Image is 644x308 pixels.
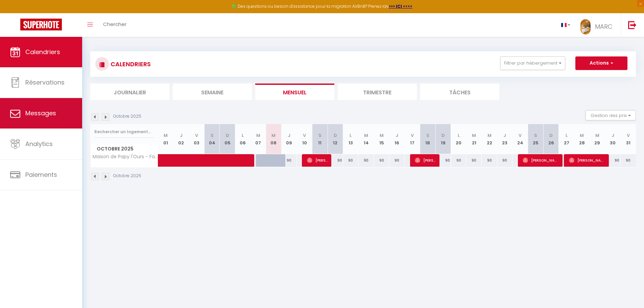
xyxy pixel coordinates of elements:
[380,132,384,139] abbr: M
[620,124,636,154] th: 31
[389,3,412,9] a: >>> ICI <<<<
[358,124,374,154] th: 14
[358,154,374,167] div: 90
[328,124,343,154] th: 12
[580,19,591,34] img: ...
[350,132,352,139] abbr: L
[25,140,53,148] span: Analytics
[442,132,445,139] abbr: D
[364,132,368,139] abbr: M
[303,132,306,139] abbr: V
[595,132,599,139] abbr: M
[411,132,414,139] abbr: V
[580,132,584,139] abbr: M
[91,144,158,154] span: Octobre 2025
[389,124,405,154] th: 16
[523,154,559,167] span: [PERSON_NAME]
[113,173,141,179] p: Octobre 2025
[90,84,169,100] li: Journalier
[612,132,614,139] abbr: J
[256,132,260,139] abbr: M
[374,124,389,154] th: 15
[497,154,513,167] div: 90
[466,154,482,167] div: 90
[620,154,636,167] div: 90
[312,124,328,154] th: 11
[343,124,359,154] th: 13
[500,56,565,70] button: Filtrer par hébergement
[472,132,476,139] abbr: M
[528,124,544,154] th: 25
[173,84,252,100] li: Semaine
[487,132,492,139] abbr: M
[266,124,282,154] th: 08
[204,124,220,154] th: 04
[543,124,559,154] th: 26
[512,124,528,154] th: 24
[628,21,637,29] img: logout
[242,132,244,139] abbr: L
[164,132,168,139] abbr: M
[281,124,297,154] th: 09
[328,154,343,167] div: 90
[220,124,235,154] th: 05
[451,154,467,167] div: 90
[297,124,312,154] th: 10
[466,124,482,154] th: 21
[519,132,522,139] abbr: V
[435,124,451,154] th: 19
[211,132,214,139] abbr: S
[574,124,590,154] th: 28
[586,110,636,120] button: Gestion des prix
[334,132,337,139] abbr: D
[482,154,497,167] div: 90
[605,124,621,154] th: 30
[590,124,605,154] th: 29
[534,132,537,139] abbr: S
[458,132,460,139] abbr: L
[318,132,321,139] abbr: S
[103,21,126,28] span: Chercher
[389,154,405,167] div: 90
[566,132,568,139] abbr: L
[113,113,141,120] p: Octobre 2025
[575,56,627,70] button: Actions
[180,132,183,139] abbr: J
[595,22,613,31] span: MARC
[343,154,359,167] div: 90
[109,56,151,72] h3: CALENDRIERS
[25,48,60,56] span: Calendriers
[559,124,574,154] th: 27
[98,13,132,37] a: Chercher
[25,78,65,87] span: Réservations
[482,124,497,154] th: 22
[497,124,513,154] th: 23
[195,132,198,139] abbr: V
[307,154,328,167] span: [PERSON_NAME]
[251,124,266,154] th: 07
[405,124,420,154] th: 17
[92,154,159,159] span: Maison de Papy l'Ours - Familiale - Climatisée
[255,84,334,100] li: Mensuel
[94,126,154,138] input: Rechercher un logement...
[503,132,506,139] abbr: J
[420,124,436,154] th: 18
[173,124,189,154] th: 02
[426,132,429,139] abbr: S
[420,84,499,100] li: Tâches
[281,154,297,167] div: 90
[627,132,630,139] abbr: V
[415,154,435,167] span: [PERSON_NAME]
[25,109,56,117] span: Messages
[288,132,290,139] abbr: J
[20,19,62,30] img: Super Booking
[235,124,251,154] th: 06
[226,132,229,139] abbr: D
[189,124,205,154] th: 03
[451,124,467,154] th: 20
[338,84,417,100] li: Trimestre
[396,132,398,139] abbr: J
[374,154,389,167] div: 90
[549,132,553,139] abbr: D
